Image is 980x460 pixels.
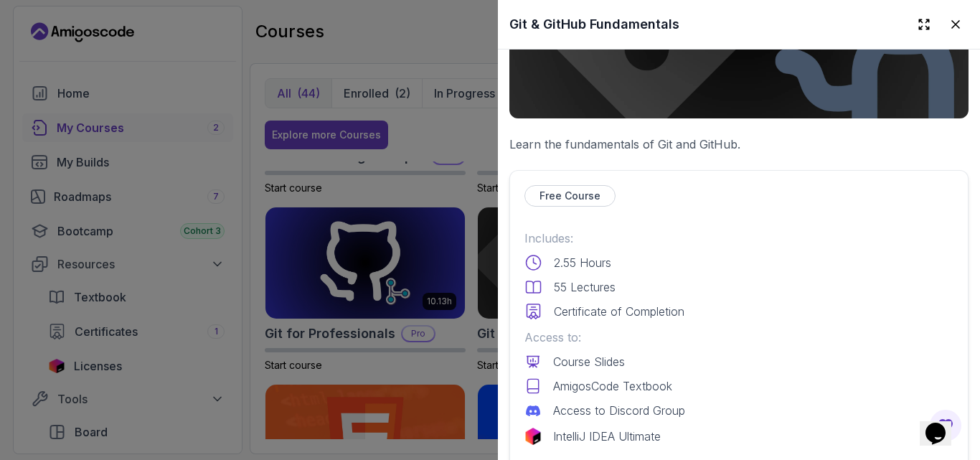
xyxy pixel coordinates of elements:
p: AmigosCode Textbook [553,377,672,395]
p: Includes: [524,230,953,247]
p: IntelliJ IDEA Ultimate [553,428,661,445]
p: Access to Discord Group [553,402,685,419]
h2: Git & GitHub Fundamentals [509,14,679,34]
p: Course Slides [553,353,625,370]
p: Learn the fundamentals of Git and GitHub. [509,136,969,153]
p: Access to: [524,329,953,346]
img: jetbrains logo [524,428,542,445]
button: Expand drawer [911,11,937,37]
p: 2.55 Hours [554,254,611,271]
p: 55 Lectures [554,278,616,296]
iframe: chat widget [920,403,966,446]
p: Free Course [540,189,600,203]
p: Certificate of Completion [554,303,684,320]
